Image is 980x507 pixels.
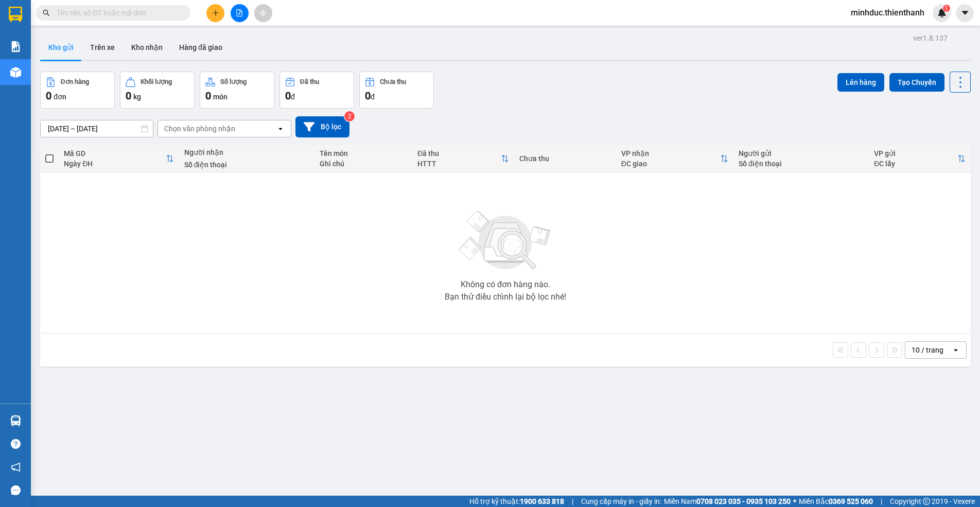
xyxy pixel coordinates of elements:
div: VP nhận [621,149,720,158]
button: Trên xe [82,35,123,60]
button: file-add [231,4,249,22]
span: minhduc.thienthanh [843,6,933,19]
span: caret-down [960,8,970,18]
strong: 0369 525 060 [829,497,873,505]
div: Đơn hàng [61,78,89,85]
span: ⚪️ [793,499,796,503]
span: 0 [126,90,131,102]
th: Toggle SortBy [616,145,733,172]
div: ĐC lấy [874,160,957,168]
strong: 1900 633 818 [520,497,564,505]
span: plus [212,9,219,16]
button: aim [254,4,272,22]
button: Đã thu0đ [279,72,354,109]
div: Đã thu [300,78,319,85]
div: HTTT [417,160,501,168]
span: Cung cấp máy in - giấy in: [581,496,661,507]
div: Chọn văn phòng nhận [164,124,235,134]
div: Người gửi [739,149,864,158]
span: question-circle [11,439,21,449]
div: Chưa thu [519,154,611,163]
button: Đơn hàng0đơn [40,72,115,109]
div: Bạn thử điều chỉnh lại bộ lọc nhé! [445,293,566,301]
span: đơn [54,93,66,101]
span: Miền Nam [664,496,791,507]
button: Tạo Chuyến [889,73,944,92]
div: Chưa thu [380,78,406,85]
span: 0 [285,90,291,102]
div: VP gửi [874,149,957,158]
span: message [11,485,21,495]
img: svg+xml;base64,PHN2ZyBjbGFzcz0ibGlzdC1wbHVnX19zdmciIHhtbG5zPSJodHRwOi8vd3d3LnczLm9yZy8yMDAwL3N2Zy... [454,204,557,276]
span: món [213,93,227,101]
div: Ngày ĐH [64,160,166,168]
div: ver 1.8.137 [913,32,948,44]
div: Số điện thoại [184,161,309,169]
button: Số lượng0món [200,72,274,109]
div: ĐC giao [621,160,720,168]
span: | [881,496,882,507]
button: Hàng đã giao [171,35,231,60]
svg: open [952,346,960,354]
div: Mã GD [64,149,166,158]
svg: open [276,125,285,133]
span: đ [291,93,295,101]
div: Khối lượng [141,78,172,85]
span: 0 [46,90,51,102]
span: file-add [236,9,243,16]
button: Kho gửi [40,35,82,60]
div: Số điện thoại [739,160,864,168]
div: Đã thu [417,149,501,158]
span: đ [371,93,375,101]
input: Tìm tên, số ĐT hoặc mã đơn [57,7,178,19]
div: Số lượng [220,78,247,85]
button: Lên hàng [837,73,884,92]
img: logo-vxr [9,7,22,22]
button: plus [206,4,224,22]
button: Kho nhận [123,35,171,60]
span: copyright [923,498,930,505]
th: Toggle SortBy [412,145,514,172]
span: Miền Bắc [799,496,873,507]
span: aim [259,9,267,16]
span: 0 [365,90,371,102]
strong: 0708 023 035 - 0935 103 250 [696,497,791,505]
button: Chưa thu0đ [359,72,434,109]
div: Ghi chú [320,160,407,168]
div: Tên món [320,149,407,158]
th: Toggle SortBy [59,145,179,172]
sup: 1 [943,5,950,12]
button: caret-down [956,4,974,22]
button: Bộ lọc [295,116,349,137]
th: Toggle SortBy [869,145,971,172]
input: Select a date range. [41,120,153,137]
span: notification [11,462,21,472]
span: 1 [944,5,948,12]
span: 0 [205,90,211,102]
img: warehouse-icon [10,67,21,78]
div: Không có đơn hàng nào. [461,281,550,289]
span: Hỗ trợ kỹ thuật: [469,496,564,507]
span: search [43,9,50,16]
span: kg [133,93,141,101]
img: icon-new-feature [937,8,947,18]
img: solution-icon [10,41,21,52]
button: Khối lượng0kg [120,72,195,109]
sup: 2 [344,111,355,121]
span: | [572,496,573,507]
div: 10 / trang [912,345,943,355]
img: warehouse-icon [10,415,21,426]
div: Người nhận [184,148,309,156]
